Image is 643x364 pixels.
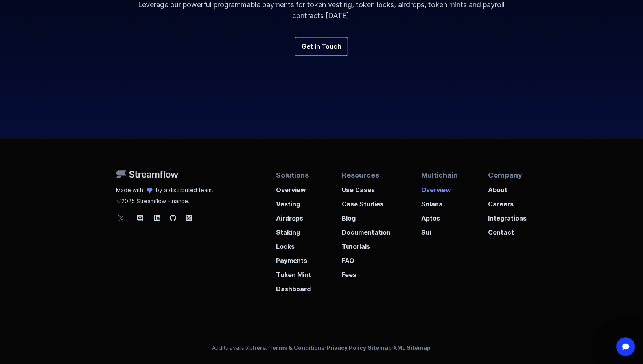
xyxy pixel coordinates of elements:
[368,344,392,351] a: Sitemap
[616,337,635,356] iframe: Intercom live chat
[212,344,431,352] p: Audits available · · · ·
[327,344,367,351] a: Privacy Policy
[421,170,458,180] p: Multichain
[116,194,214,205] p: 2025 Streamflow Finance.
[488,170,527,180] p: Company
[421,223,458,237] a: Sui
[116,186,144,194] p: Made with
[342,251,391,265] a: FAQ
[276,223,311,237] a: Staking
[342,237,391,251] a: Tutorials
[488,195,527,209] a: Careers
[276,265,311,279] a: Token Mint
[253,344,268,351] a: here.
[342,180,391,195] a: Use Cases
[276,251,311,265] a: Payments
[421,180,458,195] a: Overview
[421,209,458,223] a: Aptos
[342,170,391,180] p: Resources
[342,195,391,209] a: Case Studies
[276,209,311,223] a: Airdrops
[342,223,391,237] a: Documentation
[276,237,311,251] a: Locks
[116,170,179,178] img: Streamflow Logo
[276,170,311,180] p: Solutions
[342,209,391,223] a: Blog
[276,195,311,209] a: Vesting
[342,265,391,279] a: Fees
[269,344,325,351] a: Terms & Conditions
[276,279,311,294] a: Dashboard
[276,180,311,195] a: Overview
[488,180,527,195] a: About
[488,209,527,223] a: Integrations
[488,223,527,237] a: Contact
[421,195,458,209] a: Solana
[295,37,348,56] a: Get In Touch
[156,186,214,194] p: by a distributed team.
[394,344,431,351] a: XML Sitemap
